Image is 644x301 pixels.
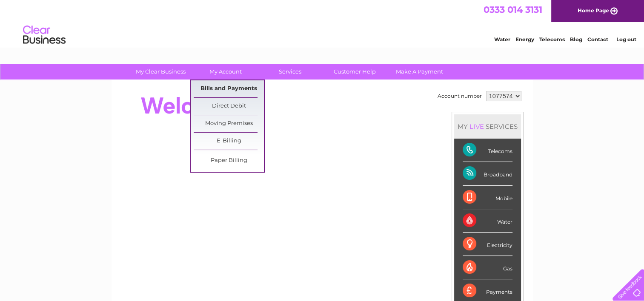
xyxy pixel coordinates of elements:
img: logo.png [23,22,66,48]
a: E-Billing [194,133,264,150]
a: Water [494,36,510,43]
a: 0333 014 3131 [484,4,542,15]
div: LIVE [468,122,486,131]
div: Clear Business is a trading name of Verastar Limited (registered in [GEOGRAPHIC_DATA] No. 3667643... [121,5,524,41]
a: My Account [190,64,260,80]
div: MY SERVICES [454,114,521,139]
div: Electricity [463,233,512,256]
td: Account number [435,89,484,103]
a: Energy [515,36,534,43]
a: Contact [587,36,608,43]
a: Log out [616,36,636,43]
div: Telecoms [463,139,512,162]
a: Blog [570,36,582,43]
a: Direct Debit [194,98,264,115]
a: Bills and Payments [194,80,264,97]
a: Telecoms [539,36,565,43]
a: My Clear Business [126,64,196,80]
div: Broadband [463,162,512,185]
div: Gas [463,256,512,279]
a: Customer Help [320,64,390,80]
a: Paper Billing [194,152,264,169]
a: Make A Payment [384,64,455,80]
div: Mobile [463,186,512,209]
a: Moving Premises [194,115,264,132]
div: Water [463,209,512,233]
a: Services [255,64,325,80]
